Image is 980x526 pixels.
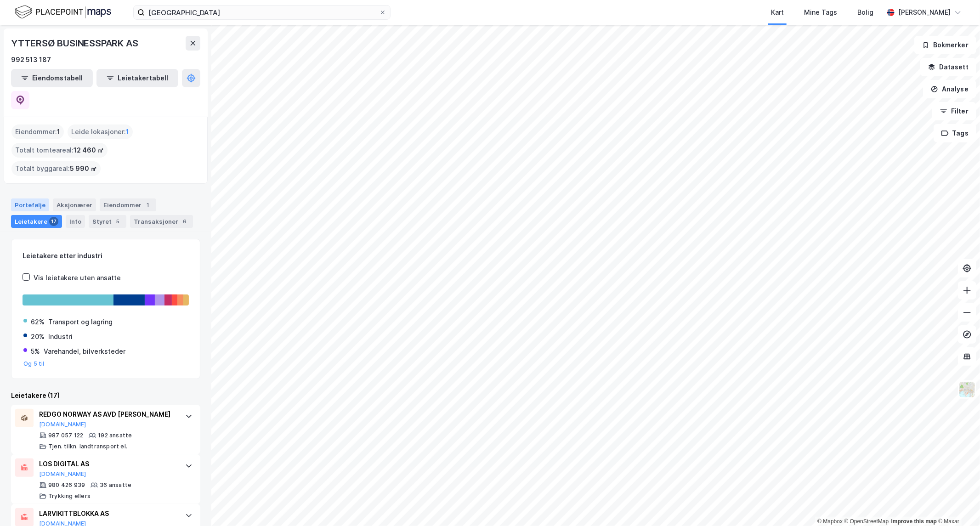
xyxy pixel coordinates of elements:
div: Eiendommer : [11,124,64,139]
span: 1 [126,126,129,137]
div: Trykking ellers [48,492,91,500]
div: REDGO NORWAY AS AVD [PERSON_NAME] [39,409,176,420]
span: 5 990 ㎡ [70,163,97,174]
div: Tjen. tilkn. landtransport el. [48,443,127,450]
div: 5% [31,346,40,357]
span: 1 [57,126,60,137]
div: 192 ansatte [98,432,132,439]
div: Styret [89,215,126,228]
div: Bolig [857,7,873,18]
div: Totalt tomteareal : [11,143,108,158]
button: Eiendomstabell [11,69,93,87]
div: 5 [113,217,123,226]
button: [DOMAIN_NAME] [39,421,86,428]
div: [PERSON_NAME] [898,7,951,18]
img: logo.f888ab2527a4732fd821a326f86c7f29.svg [15,4,111,20]
div: Kart [771,7,784,18]
div: Eiendommer [100,198,156,211]
span: 12 460 ㎡ [74,145,104,156]
div: Kontrollprogram for chat [934,482,980,526]
div: 20% [31,331,45,342]
div: Aksjonærer [53,198,96,211]
div: 992 513 187 [11,54,51,65]
div: Mine Tags [804,7,837,18]
input: Søk på adresse, matrikkel, gårdeiere, leietakere eller personer [145,6,379,19]
button: Filter [932,102,976,120]
div: Vis leietakere uten ansatte [34,272,121,283]
iframe: Chat Widget [934,482,980,526]
button: Tags [934,124,976,142]
button: Leietakertabell [96,69,178,87]
div: 980 426 939 [48,481,85,489]
div: Varehandel, bilverksteder [44,346,125,357]
div: 62% [31,317,45,328]
div: Leietakere etter industri [23,250,189,261]
button: Og 5 til [23,360,45,368]
a: Mapbox [817,518,843,525]
div: Portefølje [11,198,49,211]
div: Leietakere (17) [11,390,200,401]
div: 17 [49,217,58,226]
div: LARVIKITTBLOKKA AS [39,508,176,519]
button: [DOMAIN_NAME] [39,470,86,478]
div: Totalt byggareal : [11,161,101,176]
div: YTTERSØ BUSINESSPARK AS [11,36,140,51]
button: Datasett [920,58,976,76]
div: 36 ansatte [100,481,131,489]
button: Analyse [923,80,976,98]
div: 1 [143,200,153,209]
a: OpenStreetMap [844,518,889,525]
img: Z [958,381,976,398]
div: Transaksjoner [130,215,193,228]
a: Improve this map [891,518,937,525]
div: 6 [180,217,189,226]
div: Info [66,215,85,228]
div: 987 057 122 [48,432,83,439]
div: LOS DIGITAL AS [39,458,176,469]
div: Transport og lagring [48,317,113,328]
div: Leietakere [11,215,62,228]
div: Leide lokasjoner : [68,124,133,139]
div: Industri [48,331,73,342]
button: Bokmerker [914,36,976,54]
